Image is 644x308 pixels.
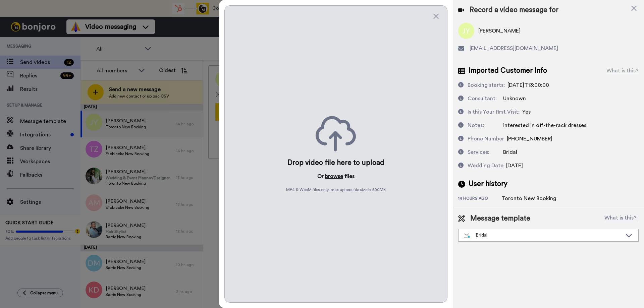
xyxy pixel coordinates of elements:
[317,172,355,180] p: Or files
[503,123,588,128] span: interested in off-the-rack dresses!
[606,67,639,75] div: What is this?
[468,121,484,129] div: Notes:
[506,163,523,168] span: [DATE]
[468,148,489,156] div: Services:
[468,95,497,103] div: Consultant:
[602,213,639,224] button: What is this?
[507,82,549,88] span: [DATE]T13:00:00
[502,194,556,202] div: Toronto New Booking
[468,81,505,89] div: Booking starts:
[287,158,384,168] div: Drop video file here to upload
[503,96,526,101] span: Unknown
[458,196,502,202] div: 14 hours ago
[325,172,343,180] button: browse
[503,149,517,155] span: Bridal
[464,232,622,239] div: Bridal
[470,213,530,224] span: Message template
[469,66,547,76] span: Imported Customer Info
[468,108,520,116] div: Is this Your first Visit:
[468,162,503,170] div: Wedding Date
[464,233,470,238] img: nextgen-template.svg
[522,109,531,115] span: Yes
[286,187,386,192] span: MP4 & WebM files only, max upload file size is 500 MB
[469,179,507,189] span: User history
[507,136,552,141] span: [PHONE_NUMBER]
[468,135,504,143] div: Phone Number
